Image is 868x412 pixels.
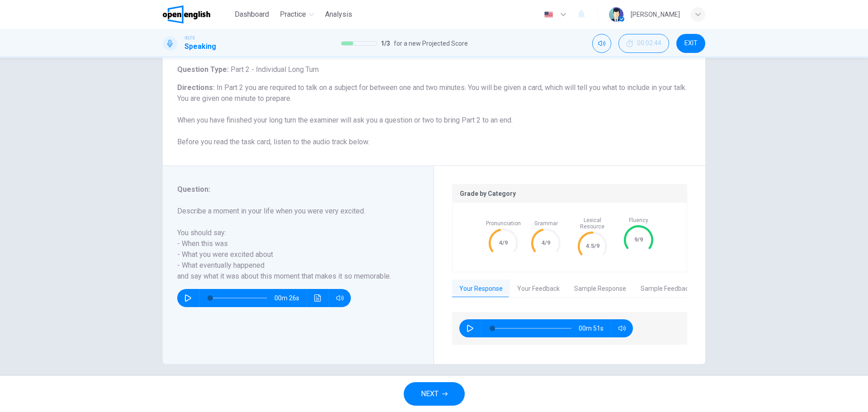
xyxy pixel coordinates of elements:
button: Analysis [321,6,356,23]
button: EXIT [676,34,705,53]
span: Analysis [325,9,352,20]
span: EXIT [684,40,698,47]
a: OpenEnglish logo [163,5,231,24]
div: basic tabs example [452,279,687,298]
button: Click to see the audio transcription [311,289,325,307]
span: Fluency [629,217,648,223]
h6: Directions : [177,82,691,147]
img: OpenEnglish logo [163,5,210,24]
img: Profile picture [609,7,623,22]
div: Mute [592,34,611,53]
button: Practice [276,6,318,23]
span: 00:02:44 [637,40,661,47]
span: for a new Projected Score [394,38,468,49]
button: Sample Response [567,279,633,298]
button: Your Feedback [510,279,567,298]
span: Lexical Resource [572,217,613,230]
h1: Speaking [184,41,216,52]
span: Part 2 - Individual Long Turn [229,65,319,74]
span: IELTS [184,35,195,41]
span: Dashboard [235,9,269,20]
div: Hide [618,34,669,53]
span: In Part 2 you are required to talk on a subject for between one and two minutes. You will be give... [177,83,687,146]
text: 9/9 [634,236,643,243]
span: NEXT [421,388,439,400]
text: 4/9 [499,239,508,246]
p: Grade by Category [460,190,679,197]
text: 4.5/9 [585,242,599,249]
span: 00m 51s [579,319,611,337]
h6: Question Type : [177,64,691,75]
span: Grammar [534,220,558,227]
span: 1 / 3 [381,38,390,49]
span: Pronunciation [486,220,521,227]
img: en [543,11,554,18]
div: [PERSON_NAME] [631,9,680,20]
span: Practice [280,9,306,20]
button: Sample Feedback [633,279,699,298]
h6: Question : [177,184,408,195]
button: Your Response [452,279,510,298]
span: 00m 26s [274,289,307,307]
button: 00:02:44 [618,34,669,53]
h6: Describe a moment in your life when you were very excited. You should say: - When this was - What... [177,206,408,282]
text: 4/9 [542,239,550,246]
button: Dashboard [231,6,273,23]
button: NEXT [404,382,465,406]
